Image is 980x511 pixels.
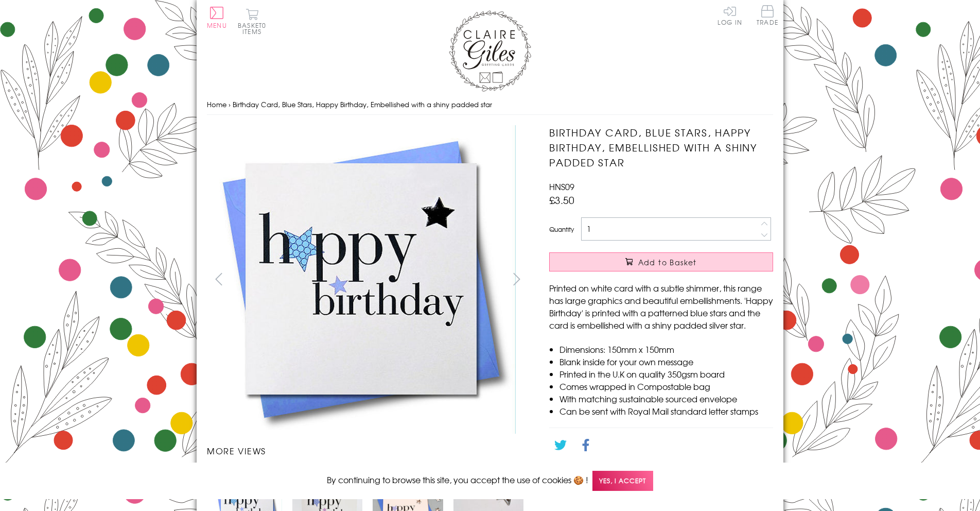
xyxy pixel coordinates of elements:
a: Log In [717,5,742,25]
img: Birthday Card, Blue Stars, Happy Birthday, Embellished with a shiny padded star [529,125,837,434]
span: Yes, I accept [592,471,653,491]
li: Printed in the U.K on quality 350gsm board [559,368,773,380]
h3: More views [207,445,529,457]
span: 0 items [242,21,266,36]
p: Printed on white card with a subtle shimmer, this range has large graphics and beautiful embellis... [549,282,773,331]
h1: Birthday Card, Blue Stars, Happy Birthday, Embellished with a shiny padded star [549,125,773,169]
a: Trade [757,5,778,27]
button: Menu [207,7,227,28]
button: Add to Basket [549,252,773,271]
li: Comes wrapped in Compostable bag [559,380,773,393]
a: Home [207,99,226,109]
span: › [229,99,231,109]
span: Menu [207,21,227,30]
li: Dimensions: 150mm x 150mm [559,343,773,355]
li: With matching sustainable sourced envelope [559,393,773,405]
span: Trade [757,5,778,25]
span: £3.50 [549,193,574,207]
span: HNS09 [549,180,574,193]
li: Can be sent with Royal Mail standard letter stamps [559,405,773,417]
nav: breadcrumbs [207,94,773,115]
img: Birthday Card, Blue Stars, Happy Birthday, Embellished with a shiny padded star [207,125,516,434]
button: Basket0 items [238,8,266,35]
span: Add to Basket [638,257,697,267]
button: prev [207,267,230,291]
label: Quantity [549,225,574,234]
span: Birthday Card, Blue Stars, Happy Birthday, Embellished with a shiny padded star [233,99,492,109]
img: Claire Giles Greetings Cards [449,10,531,92]
button: next [505,267,529,291]
li: Blank inside for your own message [559,355,773,368]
